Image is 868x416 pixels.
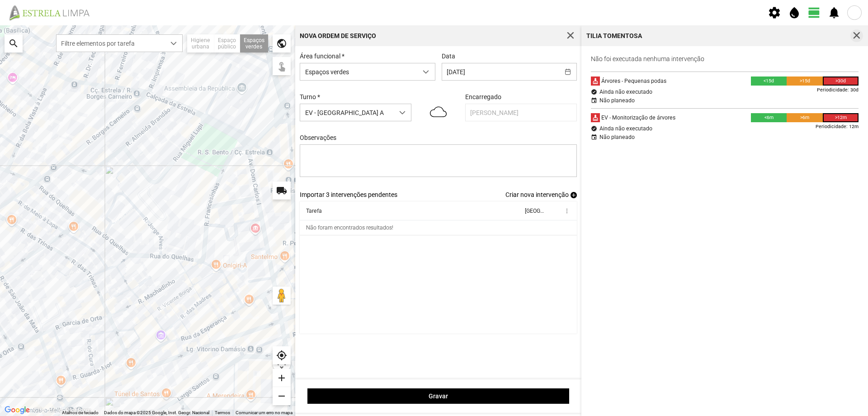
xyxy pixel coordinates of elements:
[599,125,652,132] div: Ainda não executado
[465,93,501,100] label: Encarregado
[430,102,447,121] img: 04d.svg
[591,55,859,62] p: Não foi executada nenhuma intervenção
[600,77,666,86] div: Árvores - Pequenas podas
[591,113,600,122] div: cleaning_services
[236,410,292,415] a: Comunicar um erro no mapa
[273,57,291,75] div: touch_app
[817,86,859,95] div: Periodicidade: 30d
[571,192,577,198] span: add
[599,89,652,95] div: Ainda não executado
[273,287,291,305] button: Arraste o Pegman para o mapa para abrir o Street View
[417,63,435,80] div: dropdown trigger
[591,77,600,86] div: cleaning_services
[273,387,291,405] div: remove
[823,113,859,122] div: >12m
[215,410,230,415] a: Termos (abre num novo separador)
[300,63,417,80] span: Espaços verdes
[187,34,214,53] div: Higiene urbana
[306,208,322,214] div: Tarefa
[768,6,781,19] span: settings
[2,404,32,416] a: Abrir esta área no Google Maps (abre uma nova janela)
[816,122,859,131] div: Periodicidade: 12m
[300,191,397,198] span: Importar 3 intervenções pendentes
[591,97,597,104] div: event
[104,410,209,415] span: Dados do mapa ©2025 Google, Inst. Geogr. Nacional
[307,388,570,404] button: Gravar
[787,77,823,86] div: >15d
[807,6,821,19] span: view_day
[591,134,597,140] div: event
[394,104,411,121] div: dropdown trigger
[599,134,635,140] div: Não planeado
[300,134,336,141] label: Observações
[787,113,823,122] div: >6m
[442,53,455,60] label: Data
[312,392,565,400] span: Gravar
[586,33,642,39] div: Tilia tomentosa
[300,33,376,39] div: Nova Ordem de Serviço
[591,89,597,95] div: verified
[505,191,569,198] span: Criar nova intervenção
[751,77,787,86] div: <15d
[563,207,571,215] span: more_vert
[827,6,841,19] span: notifications
[5,34,23,53] div: search
[751,113,787,122] div: <6m
[300,104,394,121] span: EV - [GEOGRAPHIC_DATA] A
[823,77,859,86] div: >30d
[273,182,291,200] div: local_shipping
[591,125,597,132] div: verified
[600,113,675,122] div: EV - Monitorização de árvores
[300,93,320,100] label: Turno *
[214,34,240,53] div: Espaço público
[2,404,32,416] img: Google
[788,6,801,19] span: water_drop
[306,225,393,231] div: Não foram encontrados resultados!
[273,34,291,53] div: public
[273,369,291,387] div: add
[6,5,99,21] img: file
[240,34,268,53] div: Espaços verdes
[273,346,291,364] div: my_location
[57,35,165,52] span: Filtre elementos por tarefa
[300,53,344,60] label: Área funcional *
[599,97,635,104] div: Não planeado
[525,208,544,214] div: [GEOGRAPHIC_DATA]
[165,35,182,52] div: dropdown trigger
